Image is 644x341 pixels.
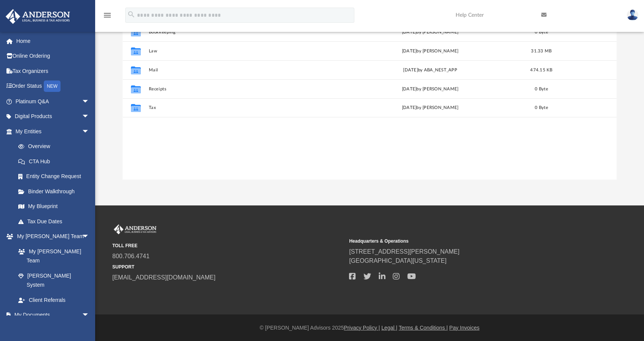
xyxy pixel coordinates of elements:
a: Legal | [381,325,397,331]
a: My Blueprint [11,199,97,214]
a: Entity Change Request [11,169,101,184]
img: Anderson Advisors Platinum Portal [3,9,72,24]
div: [DATE] by [PERSON_NAME] [338,48,523,55]
a: Home [5,33,101,49]
a: My [PERSON_NAME] Teamarrow_drop_down [5,229,97,244]
button: Bookkeeping [149,30,334,35]
a: Tax Due Dates [11,214,101,229]
a: Overview [11,139,101,154]
button: Law [149,49,334,54]
div: [DATE] by [PERSON_NAME] [338,29,523,36]
div: [DATE] by [PERSON_NAME] [338,86,523,93]
a: [GEOGRAPHIC_DATA][US_STATE] [349,257,446,264]
span: arrow_drop_down [82,229,97,245]
i: search [127,10,135,19]
img: User Pic [627,9,638,21]
div: [DATE] by ABA_NEST_APP [338,67,523,74]
button: Tax [149,106,334,111]
small: Headquarters & Operations [349,238,580,245]
a: Tax Organizers [5,63,101,79]
div: © [PERSON_NAME] Advisors 2025 [95,324,644,332]
div: [DATE] by [PERSON_NAME] [338,104,523,111]
a: [EMAIL_ADDRESS][DOMAIN_NAME] [112,274,215,281]
span: 31.33 MB [531,49,552,53]
button: Mail [149,68,334,73]
button: Receipts [149,87,334,92]
small: TOLL FREE [112,242,344,249]
a: [PERSON_NAME] System [11,268,97,292]
a: My Documentsarrow_drop_down [5,308,97,323]
span: arrow_drop_down [82,109,97,125]
a: 800.706.4741 [112,253,150,259]
a: Digital Productsarrow_drop_down [5,109,101,124]
span: arrow_drop_down [82,124,97,139]
small: SUPPORT [112,264,344,270]
a: CTA Hub [11,154,101,169]
span: arrow_drop_down [82,308,97,323]
i: menu [103,11,112,20]
div: NEW [44,81,61,92]
div: grid [123,22,617,180]
a: menu [103,14,112,20]
span: arrow_drop_down [82,94,97,109]
a: Pay Invoices [449,325,479,331]
span: 0 Byte [535,87,548,91]
a: [STREET_ADDRESS][PERSON_NAME] [349,248,459,255]
img: Anderson Advisors Platinum Portal [112,224,158,234]
span: 0 Byte [535,106,548,110]
a: Client Referrals [11,292,97,308]
span: 474.15 KB [530,68,552,72]
span: 0 Byte [535,30,548,34]
a: Online Ordering [5,49,101,64]
a: Privacy Policy | [344,325,380,331]
a: Order StatusNEW [5,79,101,94]
a: Terms & Conditions | [399,325,448,331]
a: My Entitiesarrow_drop_down [5,124,101,139]
a: Platinum Q&Aarrow_drop_down [5,94,101,109]
a: Binder Walkthrough [11,184,101,199]
a: My [PERSON_NAME] Team [11,244,93,268]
